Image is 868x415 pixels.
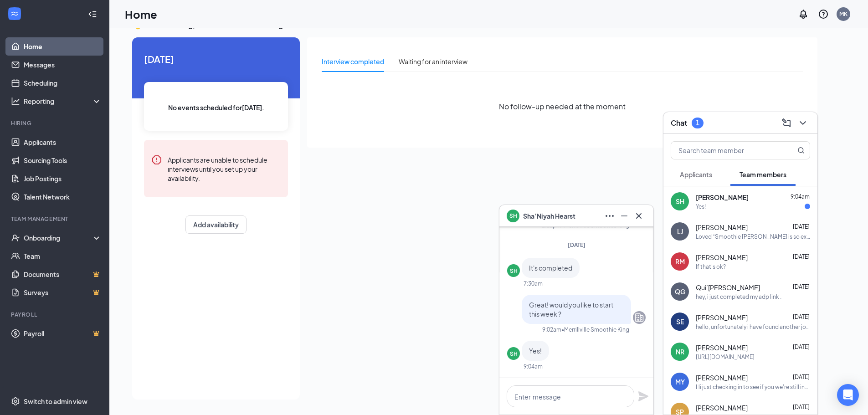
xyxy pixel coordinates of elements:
a: Talent Network [24,188,102,206]
svg: Error [151,154,162,165]
span: [DATE] [793,223,810,230]
svg: Company [634,312,645,323]
span: It's completed [529,264,572,272]
a: Home [24,37,102,56]
div: SH [510,267,518,275]
div: If that's ok? [696,263,726,271]
span: [DATE] [793,283,810,290]
span: [DATE] [793,343,810,350]
span: [DATE] [793,404,810,410]
div: RM [675,257,685,266]
div: 9:02am [542,326,561,333]
svg: UserCheck [11,233,20,242]
button: ChevronDown [796,116,810,130]
span: No events scheduled for [DATE] . [168,102,264,113]
div: Reporting [24,97,102,106]
svg: Analysis [11,97,20,106]
button: Add availability [185,215,247,234]
svg: QuestionInfo [818,9,829,20]
div: Hiring [11,119,100,127]
a: DocumentsCrown [24,265,102,283]
a: Sourcing Tools [24,151,102,169]
span: [DATE] [793,313,810,320]
div: hey, i just completed my adp link . [696,293,781,301]
svg: Settings [11,397,20,406]
div: MK [839,10,847,18]
div: Yes! [696,203,706,210]
input: Search team member [671,142,779,159]
div: SE [676,317,684,326]
div: Waiting for an interview [399,56,467,67]
button: Cross [632,209,646,223]
div: SH [510,350,518,358]
span: Great! would you like to start this week ? [529,301,613,318]
div: 7:30am [524,280,543,287]
span: [PERSON_NAME] [696,373,748,382]
div: Team Management [11,215,100,223]
svg: ComposeMessage [781,118,792,128]
svg: WorkstreamLogo [10,9,19,18]
div: 1 [696,119,699,127]
div: MY [675,377,685,386]
button: ComposeMessage [779,116,794,130]
div: Open Intercom Messenger [837,384,859,406]
svg: ChevronDown [797,118,808,128]
span: Qui’[PERSON_NAME] [696,283,760,292]
svg: Notifications [798,9,809,20]
a: Scheduling [24,74,102,92]
svg: Collapse [88,10,97,19]
div: LJ [677,227,683,236]
button: Minimize [617,209,632,223]
span: [PERSON_NAME] [696,313,748,322]
div: Applicants are unable to schedule interviews until you set up your availability. [168,154,281,183]
span: [DATE] [793,374,810,380]
div: hello, unfortunately i have found another job that fits my schedule and is closer, but thank you [696,323,810,331]
div: NR [676,347,684,356]
a: SurveysCrown [24,283,102,302]
div: Hi just checking in to see if you we're still interested in the position and filled out your onbo... [696,383,810,391]
span: [DATE] [144,52,288,66]
div: Payroll [11,311,100,318]
div: Onboarding [24,233,94,242]
span: Team members [740,170,786,179]
a: PayrollCrown [24,324,102,343]
span: Sha’Niyah Hearst [523,211,575,221]
a: Applicants [24,133,102,151]
a: Messages [24,56,102,74]
h3: Chat [671,118,687,128]
div: 9:04am [524,363,543,370]
div: [URL][DOMAIN_NAME] [696,353,755,361]
span: • Merrillville Smoothie King [561,326,629,333]
svg: Ellipses [604,210,615,221]
svg: MagnifyingGlass [797,147,805,154]
span: Applicants [680,170,712,179]
svg: Cross [633,210,644,221]
div: QG [675,287,685,296]
span: [PERSON_NAME] [696,343,748,352]
div: Interview completed [322,56,384,67]
span: [PERSON_NAME] [696,253,748,262]
a: Job Postings [24,169,102,188]
button: Ellipses [602,209,617,223]
span: [DATE] [793,253,810,260]
span: [DATE] [568,241,586,248]
a: Team [24,247,102,265]
span: [PERSON_NAME] [696,403,748,412]
div: Switch to admin view [24,397,87,406]
span: Yes! [529,347,542,355]
svg: Minimize [619,210,630,221]
h1: Home [125,6,157,22]
div: Loved “Smoothie [PERSON_NAME] is so excited for you to join our team! Do you know anyone else who... [696,233,810,241]
svg: Plane [638,391,649,402]
span: No follow-up needed at the moment [499,101,626,112]
span: [PERSON_NAME] [696,193,749,202]
div: SH [676,197,684,206]
span: [PERSON_NAME] [696,223,748,232]
span: 9:04am [791,193,810,200]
